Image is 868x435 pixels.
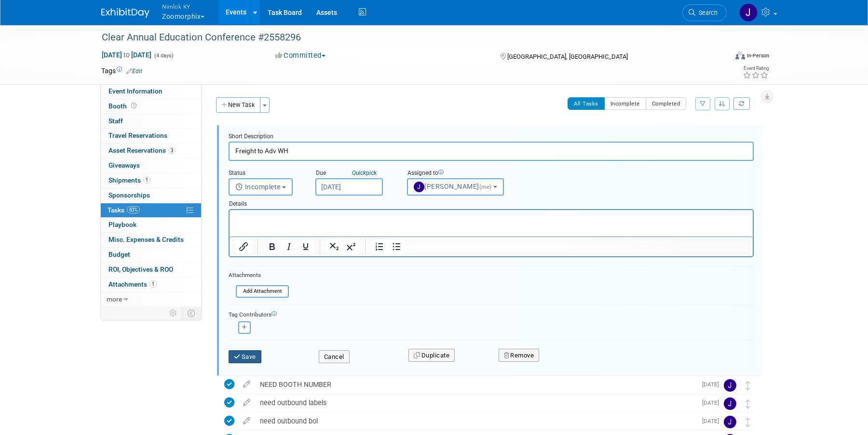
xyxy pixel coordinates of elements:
[702,399,724,406] span: [DATE]
[108,161,140,169] span: Giveaways
[101,66,142,76] td: Tags
[604,97,646,110] button: Incomplete
[98,29,712,46] div: Clear Annual Education Conference #2558296
[101,248,201,262] a: Budget
[264,240,280,253] button: Bold
[739,3,758,22] img: Jamie Dunn
[479,184,492,190] span: (me)
[272,51,329,61] button: Committed
[149,280,157,288] span: 1
[129,102,138,109] span: Booth not reserved yet
[229,132,754,142] div: Short Description
[746,52,769,59] div: In-Person
[122,51,131,59] span: to
[388,240,405,253] button: Bullet list
[182,307,202,319] td: Toggle Event Tabs
[724,397,736,410] img: Jamie Dunn
[216,97,260,113] button: New Task
[107,295,122,303] span: more
[108,236,184,243] span: Misc. Expenses & Credits
[235,183,281,191] span: Incomplete
[281,240,297,253] button: Italic
[743,66,769,71] div: Event Rating
[162,1,204,12] span: Nimlok KY
[108,221,136,228] span: Playbook
[733,97,750,110] a: Refresh
[108,87,163,95] span: Event Information
[352,170,366,176] i: Quick
[126,68,142,75] a: Edit
[235,240,252,253] button: Insert/edit link
[108,191,150,199] span: Sponsorships
[229,196,754,209] div: Details
[238,398,255,407] a: edit
[371,240,388,253] button: Numbered list
[735,52,745,59] img: Format-Inperson.png
[101,203,201,218] a: Tasks83%
[101,173,201,188] a: Shipments1
[108,206,140,214] span: Tasks
[695,9,718,16] span: Search
[101,292,201,307] a: more
[101,8,149,18] img: ExhibitDay
[238,417,255,425] a: edit
[101,84,201,99] a: Event Information
[108,132,167,139] span: Travel Reservations
[165,307,182,319] td: Personalize Event Tab Strip
[108,280,157,288] span: Attachments
[507,53,628,60] span: [GEOGRAPHIC_DATA], [GEOGRAPHIC_DATA]
[408,349,455,362] button: Duplicate
[229,142,754,160] input: Name of task or a short description
[101,51,152,59] span: [DATE] [DATE]
[407,178,504,196] button: [PERSON_NAME](me)
[101,99,201,114] a: Booth
[108,146,176,154] span: Asset Reservations
[108,176,150,184] span: Shipments
[153,53,174,59] span: (4 days)
[229,178,293,196] button: Incomplete
[229,350,261,364] button: Save
[101,188,201,203] a: Sponsorships
[746,418,750,427] i: Move task
[238,380,255,389] a: edit
[350,169,379,177] a: Quickpick
[568,97,605,110] button: All Tasks
[255,376,696,393] div: NEED BOOTH NUMBER
[315,178,383,196] input: Due Date
[682,4,727,21] a: Search
[108,117,123,125] span: Staff
[101,233,201,247] a: Misc. Expenses & Credits
[407,169,528,178] div: Assigned to
[315,169,393,178] div: Due
[101,277,201,292] a: Attachments1
[702,381,724,388] span: [DATE]
[255,395,696,411] div: need outbound labels
[101,263,201,277] a: ROI, Objectives & ROO
[298,240,314,253] button: Underline
[670,50,769,65] div: Event Format
[101,158,201,173] a: Giveaways
[724,379,736,392] img: Jamie Dunn
[255,413,696,429] div: need outbound bol
[499,349,540,362] button: Remove
[343,240,359,253] button: Superscript
[230,210,753,237] iframe: Rich Text Area
[746,381,750,390] i: Move task
[229,169,301,178] div: Status
[414,183,493,190] span: [PERSON_NAME]
[108,265,173,273] span: ROI, Objectives & ROO
[101,114,201,129] a: Staff
[746,399,750,409] i: Move task
[724,416,736,428] img: Jamie Dunn
[326,240,342,253] button: Subscript
[168,147,176,154] span: 3
[101,129,201,143] a: Travel Reservations
[108,102,138,110] span: Booth
[319,350,350,364] button: Cancel
[229,309,754,319] div: Tag Contributors
[127,206,140,213] span: 83%
[702,418,724,424] span: [DATE]
[101,144,201,158] a: Asset Reservations3
[143,176,150,184] span: 1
